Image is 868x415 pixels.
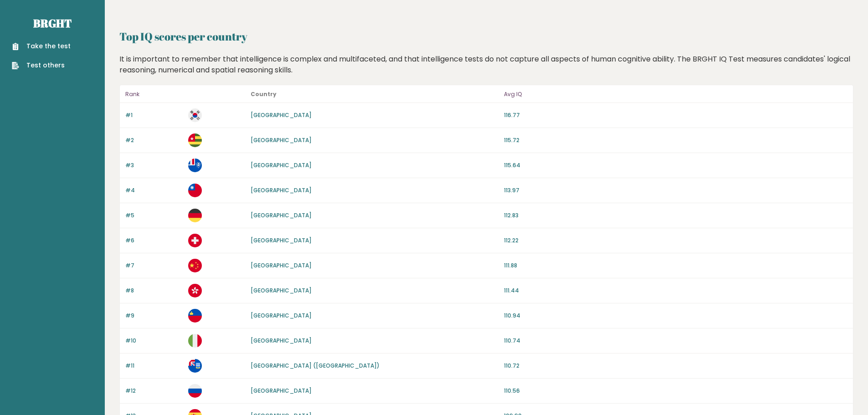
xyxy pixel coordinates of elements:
a: [GEOGRAPHIC_DATA] [251,186,312,194]
p: 111.88 [504,261,847,270]
p: #11 [125,362,183,370]
p: #4 [125,186,183,195]
p: #9 [125,312,183,320]
p: Avg IQ [504,89,847,100]
img: it.svg [188,334,202,348]
a: [GEOGRAPHIC_DATA] [251,136,312,144]
p: 110.72 [504,362,847,370]
a: [GEOGRAPHIC_DATA] [251,111,312,119]
p: Rank [125,89,183,100]
div: It is important to remember that intelligence is complex and multifaceted, and that intelligence ... [116,54,857,76]
img: ch.svg [188,234,202,247]
img: tg.svg [188,133,202,147]
a: [GEOGRAPHIC_DATA] [251,337,312,344]
p: 115.64 [504,161,847,169]
img: li.svg [188,309,202,323]
h2: Top IQ scores per country [119,28,853,45]
p: #5 [125,211,183,220]
a: [GEOGRAPHIC_DATA] [251,211,312,219]
img: kr.svg [188,108,202,122]
p: 111.44 [504,287,847,295]
p: #12 [125,387,183,395]
p: #7 [125,261,183,270]
p: 115.72 [504,136,847,144]
p: 116.77 [504,111,847,119]
p: #2 [125,136,183,144]
img: cn.svg [188,259,202,272]
b: Country [251,90,277,98]
a: [GEOGRAPHIC_DATA] [251,161,312,169]
a: [GEOGRAPHIC_DATA] [251,387,312,395]
p: #10 [125,337,183,345]
p: 110.74 [504,337,847,345]
img: ru.svg [188,384,202,398]
p: 113.97 [504,186,847,195]
p: 110.56 [504,387,847,395]
p: 112.83 [504,211,847,220]
img: tf.svg [188,159,202,172]
p: #1 [125,111,183,119]
img: fk.svg [188,359,202,373]
a: [GEOGRAPHIC_DATA] [251,312,312,319]
a: [GEOGRAPHIC_DATA] [251,287,312,294]
p: 112.22 [504,236,847,245]
a: Brght [33,16,72,31]
img: de.svg [188,209,202,222]
p: 110.94 [504,312,847,320]
p: #6 [125,236,183,245]
img: tw.svg [188,184,202,197]
a: Take the test [12,41,71,51]
a: [GEOGRAPHIC_DATA] [251,261,312,269]
a: Test others [12,61,71,70]
a: [GEOGRAPHIC_DATA] ([GEOGRAPHIC_DATA]) [251,362,380,369]
img: hk.svg [188,284,202,297]
p: #8 [125,287,183,295]
a: [GEOGRAPHIC_DATA] [251,236,312,244]
p: #3 [125,161,183,169]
